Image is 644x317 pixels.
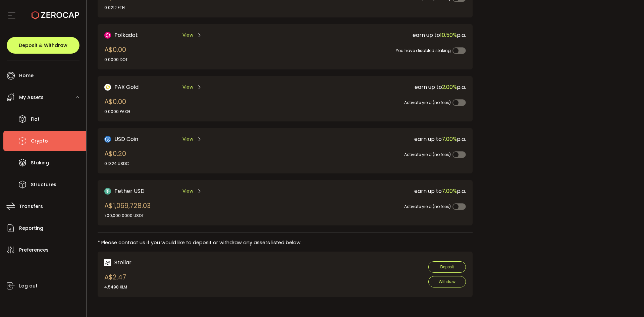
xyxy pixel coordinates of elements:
[104,259,111,266] img: xlm_portfolio.png
[19,202,43,211] span: Transfers
[31,114,40,124] span: Fiat
[104,149,129,167] div: A$0.20
[104,5,133,11] div: 0.0212 ETH
[114,83,139,91] span: PAX Gold
[280,135,466,143] div: earn up to p.a.
[442,135,457,143] span: 7.00%
[104,161,129,167] div: 0.1324 USDC
[19,71,34,81] span: Home
[440,31,457,39] span: 10.50%
[104,109,130,115] div: 0.0000 PAXG
[104,45,128,63] div: A$0.00
[114,31,138,39] span: Polkadot
[7,37,79,54] button: Deposit & Withdraw
[182,136,193,143] span: View
[19,281,38,291] span: Log out
[104,136,111,143] img: USD Coin
[404,204,451,209] span: Activate yield (no fees)
[114,187,145,195] span: Tether USD
[439,279,455,284] span: Withdraw
[182,84,193,91] span: View
[104,201,151,219] div: A$1,069,728.03
[104,213,151,219] div: 700,000.0000 USDT
[182,188,193,195] span: View
[19,223,43,233] span: Reporting
[31,180,56,190] span: Structures
[442,83,457,91] span: 2.00%
[19,93,44,102] span: My Assets
[114,258,131,267] span: Stellar
[428,261,466,273] button: Deposit
[104,97,130,115] div: A$0.00
[104,272,127,290] div: A$2.47
[19,245,49,255] span: Preferences
[404,100,451,105] span: Activate yield (no fees)
[114,135,138,143] span: USD Coin
[442,187,457,195] span: 7.00%
[98,239,473,246] div: * Please contact us if you would like to deposit or withdraw any assets listed below.
[440,265,454,269] span: Deposit
[104,284,127,290] div: 4.5498 XLM
[396,48,451,53] span: You have disabled staking
[428,276,466,287] button: Withdraw
[280,31,466,39] div: earn up to p.a.
[404,152,451,157] span: Activate yield (no fees)
[280,83,466,91] div: earn up to p.a.
[104,57,128,63] div: 0.0000 DOT
[182,32,193,39] span: View
[31,158,49,168] span: Staking
[31,136,48,146] span: Crypto
[610,285,644,317] iframe: Chat Widget
[104,188,111,195] img: Tether USD
[104,32,111,39] img: DOT
[280,187,466,195] div: earn up to p.a.
[19,43,67,48] span: Deposit & Withdraw
[104,84,111,91] img: PAX Gold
